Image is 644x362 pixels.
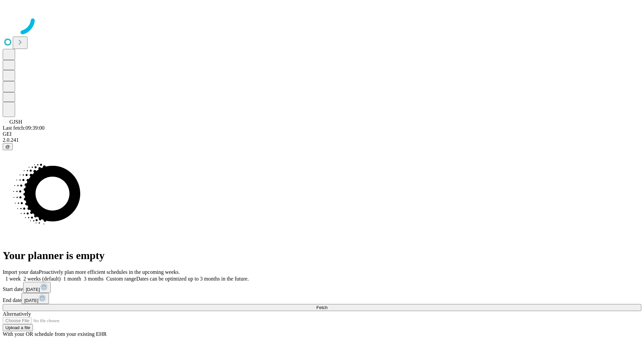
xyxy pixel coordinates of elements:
[63,276,81,282] span: 1 month
[106,276,136,282] span: Custom range
[3,125,45,131] span: Last fetch: 09:39:00
[3,143,13,150] button: @
[3,324,33,331] button: Upload a file
[9,119,22,125] span: GJSH
[39,269,180,275] span: Proactively plan more efficient schedules in the upcoming weeks.
[3,311,31,317] span: Alternatively
[3,249,641,262] h1: Your planner is empty
[3,293,641,304] div: End date
[23,276,61,282] span: 2 weeks (default)
[26,287,40,292] span: [DATE]
[24,298,38,303] span: [DATE]
[3,137,641,143] div: 2.0.241
[84,276,104,282] span: 3 months
[23,282,51,293] button: [DATE]
[3,331,107,337] span: With your OR schedule from your existing EHR
[136,276,249,282] span: Dates can be optimized up to 3 months in the future.
[21,293,49,304] button: [DATE]
[5,276,21,282] span: 1 week
[3,269,39,275] span: Import your data
[3,282,641,293] div: Start date
[316,305,327,310] span: Fetch
[3,131,641,137] div: GEI
[5,144,10,149] span: @
[3,304,641,311] button: Fetch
